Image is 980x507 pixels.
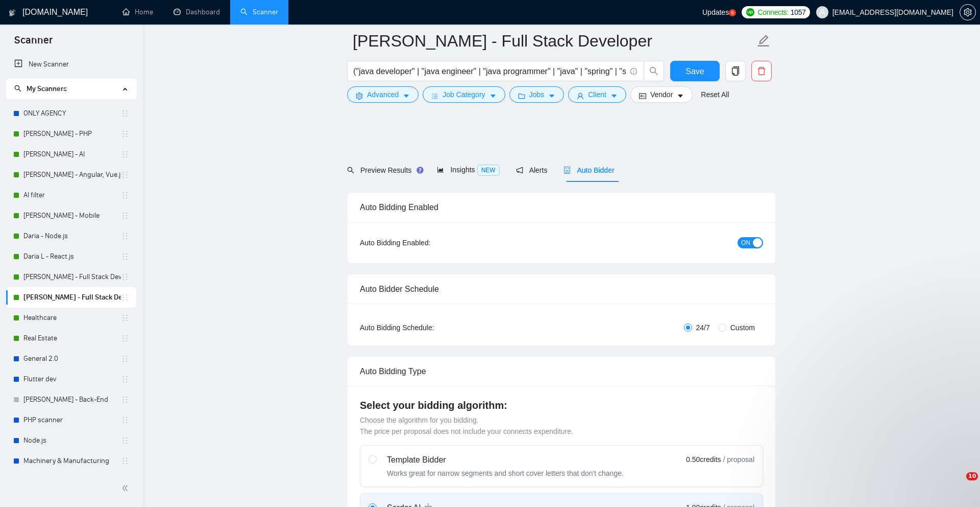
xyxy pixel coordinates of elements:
button: delete [751,61,772,81]
div: Auto Bidding Type [360,357,763,386]
span: search [644,66,664,76]
button: userClientcaret-down [568,86,626,103]
span: area-chart [437,166,444,173]
li: Healthcare [6,308,136,328]
span: Jobs [529,89,545,100]
a: Machinery & Manufacturing [23,451,121,471]
li: PHP scanner [6,410,136,430]
a: 5 [729,9,736,16]
span: holder [121,191,129,199]
a: New Scanner [14,54,128,75]
a: AI filter [23,185,121,205]
a: General 2.0 [23,349,121,369]
a: [PERSON_NAME] - PHP [23,124,121,144]
li: Daria - Node.js [6,226,136,246]
span: holder [121,130,129,138]
div: Auto Bidding Enabled: [360,237,494,248]
li: Oleksii K. - AI [6,144,136,165]
li: Node.js [6,430,136,451]
span: bars [431,92,438,100]
a: [PERSON_NAME] - Back-End [23,389,121,410]
div: Template Bidder [387,454,624,466]
span: Client [588,89,606,100]
a: Daria L - React.js [23,246,121,267]
span: holder [121,252,129,261]
span: folder [518,92,525,100]
span: Vendor [650,89,673,100]
span: holder [121,150,129,158]
a: homeHome [122,8,153,16]
li: Oleksii K. - Angular, Vue.js [6,165,136,185]
h4: Select your bidding algorithm: [360,398,763,412]
span: holder [121,375,129,383]
a: [PERSON_NAME] - Angular, Vue.js [23,165,121,185]
span: NEW [477,165,500,176]
li: Andrew T. - Mobile [6,205,136,226]
span: 24/7 [692,322,714,333]
span: holder [121,355,129,363]
span: Advanced [367,89,399,100]
a: [PERSON_NAME] - Full Stack Developer [23,267,121,287]
span: Updates [702,8,729,16]
a: [PERSON_NAME] - AI [23,144,121,165]
span: holder [121,334,129,342]
span: Auto Bidder [563,166,614,174]
span: holder [121,171,129,179]
a: ONLY AGENCY [23,103,121,124]
button: search [644,61,664,81]
li: AI filter [6,185,136,205]
span: Connects: [757,7,788,18]
span: Save [685,65,704,78]
span: ON [741,237,750,248]
div: Auto Bidder Schedule [360,274,763,304]
a: [PERSON_NAME] - Full Stack Developer [23,287,121,308]
a: PHP scanner [23,410,121,430]
a: Daria - Node.js [23,226,121,246]
button: copy [725,61,746,81]
li: Oleksii K. - PHP [6,124,136,144]
span: copy [726,66,745,76]
li: Real Estate [6,328,136,349]
a: Flutter dev [23,369,121,389]
a: Node.js [23,430,121,451]
span: holder [121,273,129,281]
span: Insights [437,166,499,174]
span: holder [121,212,129,220]
span: 0.50 credits [686,454,721,465]
span: caret-down [489,92,497,100]
span: Job Category [443,89,485,100]
span: Preview Results [347,166,421,174]
span: caret-down [610,92,618,100]
span: double-left [121,483,132,493]
li: Flutter dev [6,369,136,389]
span: holder [121,416,129,424]
iframe: Intercom live chat [945,472,970,497]
span: caret-down [548,92,555,100]
span: notification [516,167,523,174]
span: 1057 [791,7,806,18]
li: New Scanner [6,54,136,75]
div: Auto Bidding Schedule: [360,322,494,333]
span: user [577,92,584,100]
a: setting [960,8,976,16]
input: Search Freelance Jobs... [353,65,626,78]
span: holder [121,314,129,322]
span: holder [121,396,129,404]
button: Save [670,61,720,81]
button: setting [960,4,976,20]
span: / proposal [723,454,754,465]
a: Real Estate [23,328,121,349]
input: Scanner name... [353,28,755,54]
span: idcard [639,92,646,100]
div: Auto Bidding Enabled [360,193,763,222]
img: upwork-logo.png [746,8,754,16]
a: [PERSON_NAME] - Mobile [23,205,121,226]
span: holder [121,436,129,445]
span: Scanner [6,33,61,54]
a: dashboardDashboard [174,8,220,16]
a: Reset All [701,89,729,100]
span: Alerts [516,166,548,174]
img: logo [9,5,16,21]
span: My Scanners [14,84,67,93]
